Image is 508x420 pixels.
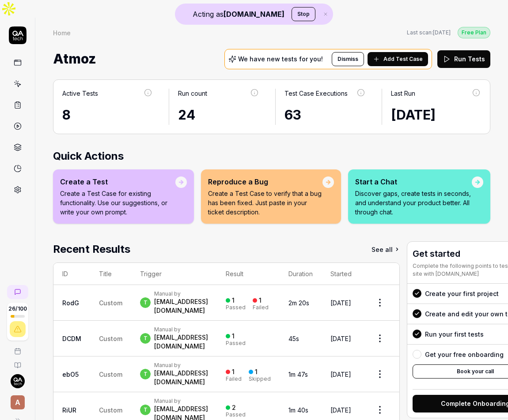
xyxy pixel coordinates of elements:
span: Custom [99,335,122,342]
div: [EMAIL_ADDRESS][DOMAIN_NAME] [154,333,208,351]
span: t [140,333,151,344]
a: RodG [62,299,79,307]
button: Run Tests [437,50,490,68]
th: Started [322,263,360,285]
div: 1 [232,296,235,304]
div: [EMAIL_ADDRESS][DOMAIN_NAME] [154,369,208,386]
a: Documentation [4,355,31,369]
span: Last scan: [407,29,451,37]
div: [EMAIL_ADDRESS][DOMAIN_NAME] [154,297,208,315]
span: Atmoz [53,47,96,71]
th: Duration [280,263,322,285]
button: Add Test Case [368,52,428,66]
a: See all [372,241,400,257]
div: Skipped [249,376,271,382]
time: [DATE] [330,299,351,307]
div: Get your free onboarding [425,350,504,359]
span: Custom [99,406,122,414]
button: A [4,388,31,411]
div: Active Tests [62,89,98,98]
th: Title [90,263,131,285]
span: Add Test Case [383,55,423,63]
div: Failed [253,305,269,310]
button: Free Plan [458,26,490,38]
p: We have new tests for you! [238,56,323,62]
time: [DATE] [330,335,351,342]
h2: Quick Actions [53,148,490,164]
div: Manual by [154,326,208,333]
span: 26 / 100 [8,306,27,311]
span: t [140,405,151,415]
span: t [140,369,151,379]
a: New conversation [7,285,28,299]
h2: Recent Results [53,241,130,257]
div: Home [53,28,71,37]
div: Start a Chat [355,176,472,187]
button: Dismiss [332,52,364,66]
div: 1 [255,368,258,376]
div: Failed [226,376,242,382]
a: ebO5 [62,371,79,378]
div: 24 [178,105,259,125]
th: Trigger [131,263,217,285]
button: Stop [292,7,315,21]
div: Manual by [154,290,208,297]
p: Create a Test Case to verify that a bug has been fixed. Just paste in your ticket description. [208,189,323,217]
a: Book a call with us [4,341,31,355]
a: RiUR [62,406,76,414]
time: [DATE] [330,406,351,414]
div: Passed [226,305,246,310]
img: 7ccf6c19-61ad-4a6c-8811-018b02a1b829.jpg [11,374,25,388]
p: Discover gaps, create tests in seconds, and understand your product better. All through chat. [355,189,472,217]
p: Create a Test Case for existing functionality. Use our suggestions, or write your own prompt. [60,189,175,217]
time: 45s [288,335,299,342]
div: 1 [232,332,235,340]
div: 2 [232,404,236,412]
time: [DATE] [391,107,436,123]
time: 2m 20s [288,299,309,307]
span: Custom [99,299,122,307]
div: Last Run [391,89,415,98]
div: Test Case Executions [284,89,348,98]
span: Custom [99,371,122,378]
div: Create your first project [425,289,499,298]
span: A [11,395,25,409]
th: Result [217,263,280,285]
time: [DATE] [330,371,351,378]
div: 1 [259,296,262,304]
th: ID [53,263,90,285]
div: 1 [232,368,235,376]
div: Passed [226,412,246,417]
div: Run count [178,89,207,98]
div: Run your first tests [425,330,484,339]
div: 8 [62,105,153,125]
div: Manual by [154,362,208,369]
a: DCDM [62,335,81,342]
time: [DATE] [433,29,451,36]
div: Manual by [154,397,208,405]
span: t [140,297,151,308]
div: 63 [284,105,366,125]
time: 1m 47s [288,371,308,378]
div: Create a Test [60,176,175,187]
time: 1m 40s [288,406,308,414]
div: Reproduce a Bug [208,176,323,187]
button: Last scan:[DATE] [407,29,451,37]
div: Passed [226,341,246,346]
